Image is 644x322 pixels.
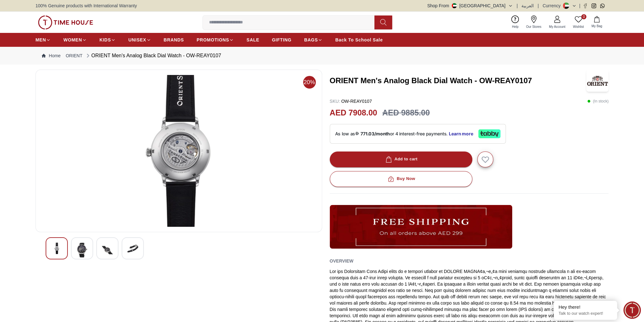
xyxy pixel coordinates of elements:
[589,24,605,28] span: My Bag
[524,24,544,29] span: Our Stores
[571,24,586,29] span: Wishlist
[128,34,151,46] a: UNISEX
[558,311,612,316] p: Talk to our watch expert!
[335,34,383,46] a: Back To School Sale
[583,3,588,8] a: Facebook
[330,107,377,119] h2: AED 7908.00
[427,3,513,9] button: Shop From[GEOGRAPHIC_DATA]
[246,37,259,43] span: SALE
[330,171,472,187] button: Buy Now
[35,3,137,9] span: 100% Genuine products with International Warranty
[272,37,291,43] span: GIFTING
[586,70,609,92] img: ORIENT Men's Analog Black Dial Watch - OW-REAY0107
[587,98,609,104] p: ( In stock )
[330,256,354,266] h2: Overview
[600,3,605,8] a: Whatsapp
[558,304,612,310] div: Hey there!
[164,34,184,46] a: BRANDS
[35,34,51,46] a: MEN
[164,37,184,43] span: BRANDS
[508,14,522,30] a: Help
[127,243,138,254] img: ORIENT Men's Analog Black Dial Watch - OW-REAY0107
[128,37,146,43] span: UNISEX
[246,34,259,46] a: SALE
[522,14,545,30] a: Our Stores
[579,3,580,9] span: |
[538,3,539,9] span: |
[99,37,111,43] span: KIDS
[521,3,534,9] button: العربية
[330,98,372,104] p: OW-REAY0107
[330,152,472,167] button: Add to cart
[41,75,317,227] img: ORIENT Men's Analog Black Dial Watch - OW-REAY0107
[272,34,291,46] a: GIFTING
[42,53,61,59] a: Home
[76,243,88,257] img: ORIENT Men's Analog Black Dial Watch - OW-REAY0107
[588,15,606,30] button: My Bag
[99,34,116,46] a: KIDS
[38,15,93,29] img: ...
[330,76,585,86] h3: ORIENT Men's Analog Black Dial Watch - OW-REAY0107
[330,99,340,104] span: SKU :
[386,175,415,183] div: Buy Now
[509,24,521,29] span: Help
[382,107,430,119] h3: AED 9885.00
[197,37,229,43] span: PROMOTIONS
[452,3,457,8] img: United Arab Emirates
[303,76,316,89] span: 20%
[85,52,221,59] div: ORIENT Men's Analog Black Dial Watch - OW-REAY0107
[197,34,234,46] a: PROMOTIONS
[569,14,588,30] a: 0Wishlist
[35,37,46,43] span: MEN
[330,205,512,249] img: ...
[63,34,87,46] a: WOMEN
[51,243,62,254] img: ORIENT Men's Analog Black Dial Watch - OW-REAY0107
[304,37,318,43] span: BAGS
[581,14,586,19] span: 0
[66,53,82,59] a: ORIENT
[384,156,418,163] div: Add to cart
[623,301,641,319] div: Chat Widget
[335,37,383,43] span: Back To School Sale
[63,37,82,43] span: WOMEN
[543,3,563,9] div: Currency
[35,47,609,65] nav: Breadcrumb
[517,3,518,9] span: |
[591,3,596,8] a: Instagram
[546,24,568,29] span: My Account
[102,243,113,257] img: ORIENT Men's Analog Black Dial Watch - OW-REAY0107
[304,34,322,46] a: BAGS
